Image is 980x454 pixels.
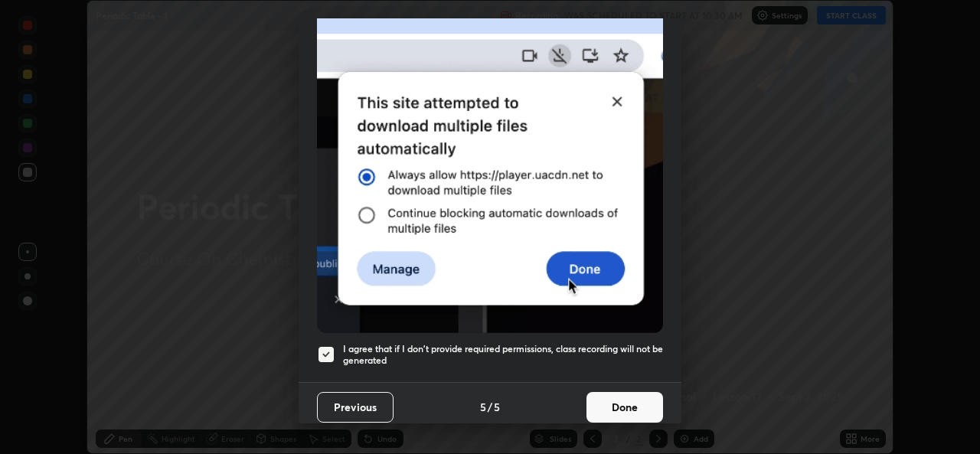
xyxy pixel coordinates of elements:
[488,399,492,415] h4: /
[343,343,663,367] h5: I agree that if I don't provide required permissions, class recording will not be generated
[317,392,394,423] button: Previous
[586,392,663,423] button: Done
[494,399,500,415] h4: 5
[480,399,486,415] h4: 5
